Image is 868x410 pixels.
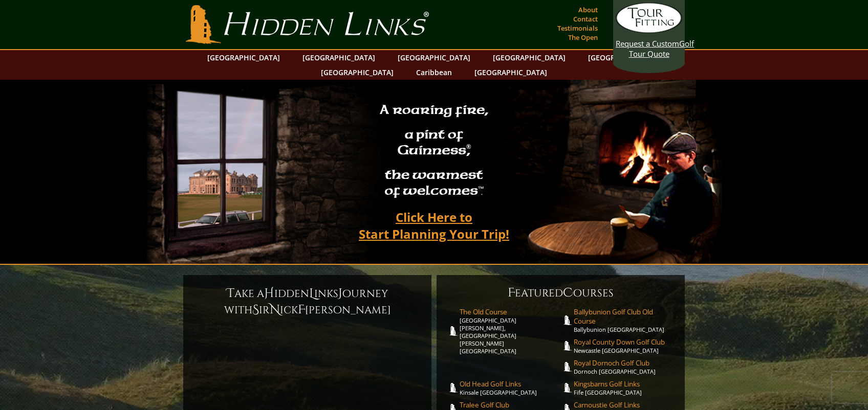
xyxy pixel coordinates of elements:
a: [GEOGRAPHIC_DATA] [316,65,399,80]
span: F [508,285,515,301]
a: Testimonials [555,21,600,35]
span: J [338,285,342,302]
a: Request a CustomGolf Tour Quote [616,3,682,59]
a: [GEOGRAPHIC_DATA] [297,50,380,65]
span: Ballybunion Golf Club Old Course [574,307,675,326]
a: [GEOGRAPHIC_DATA] [393,50,475,65]
span: L [309,285,314,302]
span: Request a Custom [616,38,679,49]
span: Carnoustie Golf Links [574,400,675,409]
span: Kingsbarns Golf Links [574,379,675,389]
a: About [576,3,600,17]
span: F [298,302,305,318]
span: The Old Course [460,307,561,316]
span: Royal Dornoch Golf Club [574,358,675,368]
a: Old Head Golf LinksKinsale [GEOGRAPHIC_DATA] [460,379,561,396]
a: [GEOGRAPHIC_DATA] [583,50,666,65]
h6: eatured ourses [447,285,675,301]
h6: ake a idden inks ourney with ir ick [PERSON_NAME] [193,285,421,318]
span: Old Head Golf Links [460,379,561,389]
a: Royal County Down Golf ClubNewcastle [GEOGRAPHIC_DATA] [574,337,675,354]
a: [GEOGRAPHIC_DATA] [488,50,571,65]
a: The Old Course[GEOGRAPHIC_DATA][PERSON_NAME], [GEOGRAPHIC_DATA][PERSON_NAME] [GEOGRAPHIC_DATA] [460,307,561,355]
h2: A roaring fire, a pint of Guinness , the warmest of welcomes™. [373,98,495,205]
a: [GEOGRAPHIC_DATA] [469,65,552,80]
a: Kingsbarns Golf LinksFife [GEOGRAPHIC_DATA] [574,379,675,396]
span: T [227,285,234,302]
span: Royal County Down Golf Club [574,337,675,347]
a: Ballybunion Golf Club Old CourseBallybunion [GEOGRAPHIC_DATA] [574,307,675,333]
a: The Open [566,30,600,44]
span: Tralee Golf Club [460,400,561,409]
a: Click Here toStart Planning Your Trip! [349,205,519,246]
a: Contact [571,12,600,26]
span: H [264,285,274,302]
span: S [252,302,259,318]
a: [GEOGRAPHIC_DATA] [202,50,285,65]
a: Royal Dornoch Golf ClubDornoch [GEOGRAPHIC_DATA] [574,358,675,375]
a: Caribbean [411,65,457,80]
span: C [563,285,573,301]
span: N [270,302,280,318]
